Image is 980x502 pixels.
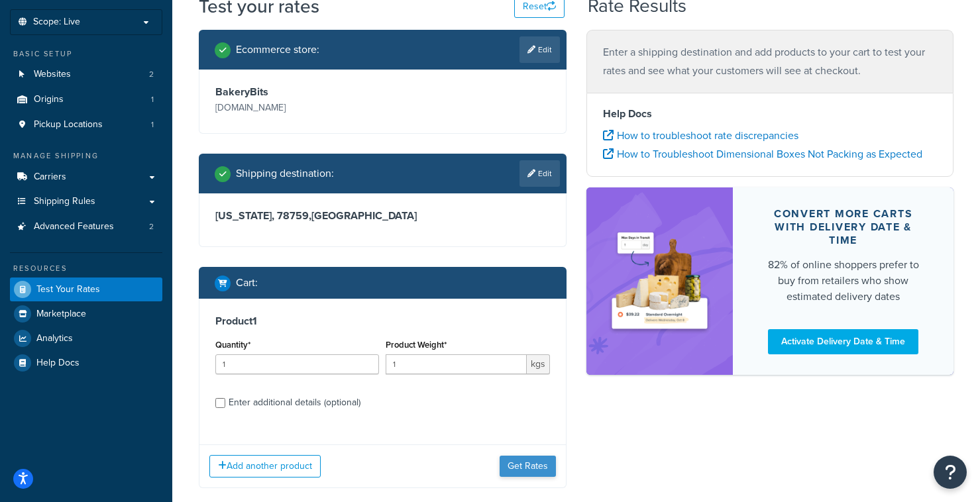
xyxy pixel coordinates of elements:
[36,284,100,295] span: Test Your Rates
[10,165,162,189] a: Carriers
[10,62,162,87] li: Websites
[10,263,162,274] div: Resources
[236,168,334,179] h2: Shipping destination :
[10,150,162,162] div: Manage Shipping
[519,160,560,187] a: Edit
[215,315,550,328] h3: Product 1
[34,69,71,80] span: Websites
[215,354,379,374] input: 0
[215,99,379,117] p: [DOMAIN_NAME]
[36,309,86,320] span: Marketplace
[768,329,918,354] a: Activate Delivery Date & Time
[215,209,550,223] h3: [US_STATE], 78759 , [GEOGRAPHIC_DATA]
[10,215,162,239] li: Advanced Features
[149,69,154,80] span: 2
[10,215,162,239] a: Advanced Features2
[606,207,714,354] img: feature-image-ddt-36eae7f7280da8017bfb280eaccd9c446f90b1fe08728e4019434db127062ab4.png
[10,302,162,326] a: Marketplace
[10,87,162,112] li: Origins
[36,358,80,369] span: Help Docs
[151,94,154,105] span: 1
[215,85,379,99] h3: BakeryBits
[33,17,80,28] span: Scope: Live
[36,333,73,344] span: Analytics
[519,36,560,63] a: Edit
[34,94,64,105] span: Origins
[603,106,938,122] h4: Help Docs
[10,189,162,214] a: Shipping Rules
[10,351,162,375] a: Help Docs
[765,207,922,247] div: Convert more carts with delivery date & time
[603,128,798,143] a: How to troubleshoot rate discrepancies
[34,119,103,130] span: Pickup Locations
[10,113,162,137] li: Pickup Locations
[34,196,95,207] span: Shipping Rules
[34,221,114,232] span: Advanced Features
[386,354,526,374] input: 0.00
[10,87,162,112] a: Origins1
[236,277,258,289] h2: Cart :
[236,44,319,56] h2: Ecommerce store :
[10,48,162,60] div: Basic Setup
[151,119,154,130] span: 1
[229,393,360,412] div: Enter additional details (optional)
[34,172,66,183] span: Carriers
[603,43,938,80] p: Enter a shipping destination and add products to your cart to test your rates and see what your c...
[603,146,922,162] a: How to Troubleshoot Dimensional Boxes Not Packing as Expected
[765,257,922,305] div: 82% of online shoppers prefer to buy from retailers who show estimated delivery dates
[149,221,154,232] span: 2
[215,340,250,350] label: Quantity*
[386,340,447,350] label: Product Weight*
[209,455,321,477] button: Add another product
[527,354,550,374] span: kgs
[934,456,967,489] button: Open Resource Center
[10,277,162,301] a: Test Your Rates
[500,456,556,477] button: Get Rates
[10,62,162,87] a: Websites2
[10,113,162,137] a: Pickup Locations1
[215,398,225,408] input: Enter additional details (optional)
[10,326,162,350] a: Analytics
